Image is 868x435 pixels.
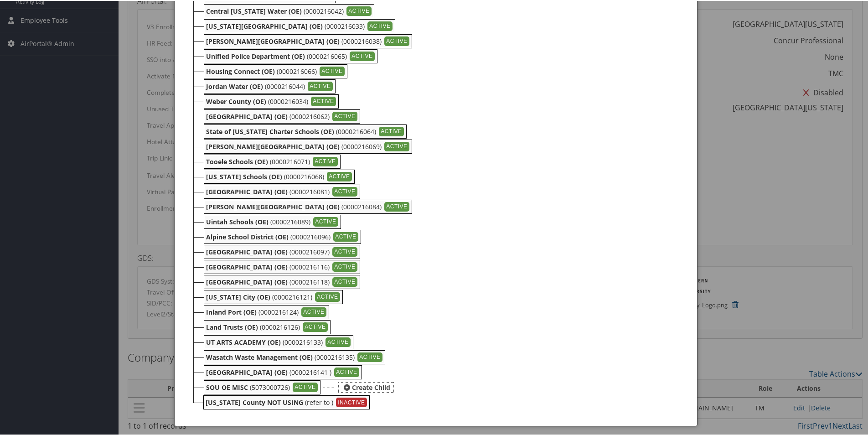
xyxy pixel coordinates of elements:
[204,18,396,32] div: (0000216033)
[207,217,269,225] b: Uintah Schools (OE)
[204,349,386,363] div: (0000216135)
[204,139,413,153] div: (0000216069)
[207,96,267,105] b: Weber County (OE)
[204,244,361,258] div: (0000216097)
[207,171,283,180] b: [US_STATE] Schools (OE)
[332,186,358,196] div: ACTIVE
[338,381,394,392] div: Create Child
[315,291,341,301] div: ACTIVE
[301,306,327,316] div: ACTIVE
[320,66,345,76] div: ACTIVE
[336,397,367,407] div: INACTIVE
[207,21,323,30] b: [US_STATE][GEOGRAPHIC_DATA] (OE)
[207,367,288,376] b: [GEOGRAPHIC_DATA] (OE)
[204,3,375,17] div: (0000216042)
[350,51,375,61] div: ACTIVE
[204,169,355,183] div: (0000216068)
[204,109,361,123] div: (0000216062)
[367,21,393,31] div: ACTIVE
[334,367,360,377] div: ACTIVE
[207,277,288,285] b: [GEOGRAPHIC_DATA] (OE)
[207,232,289,240] b: Alpine School District (OE)
[207,382,248,391] b: SOU OE MISC
[207,66,275,75] b: Housing Connect (OE)
[207,262,288,270] b: [GEOGRAPHIC_DATA] (OE)
[332,261,358,271] div: ACTIVE
[203,394,370,409] div: (refer to )
[303,321,328,331] div: ACTIVE
[313,216,339,226] div: ACTIVE
[384,36,410,46] div: ACTIVE
[357,352,383,362] div: ACTIVE
[333,231,359,241] div: ACTIVE
[346,5,372,16] div: ACTIVE
[204,319,331,333] div: (0000216126)
[204,124,407,138] div: (0000216064)
[206,397,304,406] b: [US_STATE] County NOT USING
[204,289,343,303] div: (0000216121)
[207,186,288,195] b: [GEOGRAPHIC_DATA] (OE)
[204,304,330,318] div: (0000216124)
[204,259,361,273] div: (0000216116)
[207,6,302,15] b: Central [US_STATE] Water (OE)
[207,202,340,210] b: [PERSON_NAME][GEOGRAPHIC_DATA] (OE)
[204,154,341,168] div: (0000216071)
[207,81,263,90] b: Jordan Water (OE)
[379,126,404,136] div: ACTIVE
[325,337,351,347] div: ACTIVE
[207,111,288,120] b: [GEOGRAPHIC_DATA] (OE)
[327,171,352,181] div: ACTIVE
[332,276,358,286] div: ACTIVE
[207,247,288,255] b: [GEOGRAPHIC_DATA] (OE)
[204,93,339,108] div: (0000216034)
[384,201,410,211] div: ACTIVE
[207,352,313,361] b: Wasatch Waste Management (OE)
[207,156,269,165] b: Tooele Schools (OE)
[204,63,348,78] div: (0000216066)
[207,307,257,316] b: Inland Port (OE)
[204,379,321,394] div: (5073000726)
[207,141,340,150] b: [PERSON_NAME][GEOGRAPHIC_DATA] (OE)
[204,274,361,288] div: (0000216118)
[204,229,362,243] div: (0000216096)
[384,141,410,151] div: ACTIVE
[207,36,340,45] b: [PERSON_NAME][GEOGRAPHIC_DATA] (OE)
[204,33,413,47] div: (0000216038)
[204,78,336,93] div: (0000216044)
[207,292,271,300] b: [US_STATE] City (OE)
[308,81,333,91] div: ACTIVE
[207,322,258,331] b: Land Trusts (OE)
[311,96,336,106] div: ACTIVE
[293,382,318,392] div: ACTIVE
[207,337,281,346] b: UT ARTS ACADEMY (OE)
[313,156,338,166] div: ACTIVE
[332,246,358,256] div: ACTIVE
[332,111,358,121] div: ACTIVE
[204,48,378,62] div: (0000216065)
[204,184,361,198] div: (0000216081)
[207,126,335,135] b: State of [US_STATE] Charter Schools (OE)
[204,199,413,213] div: (0000216084)
[204,214,341,228] div: (0000216089)
[207,51,305,60] b: Unified Police Department (OE)
[204,364,362,378] div: (0000216141 )
[204,334,354,348] div: (0000216133)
